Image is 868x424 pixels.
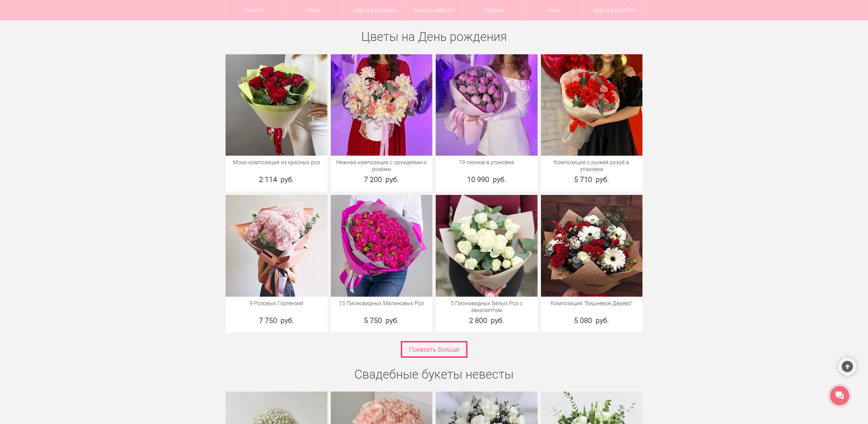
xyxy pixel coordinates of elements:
[401,341,467,358] a: Показать больше
[354,367,514,382] a: Свадебные букеты невесты
[436,54,538,156] img: 19 пионов в упаковке
[331,195,433,297] img: 15 Пионовидных Малиновых Роз
[439,300,534,314] a: 5 Пионовидных Белых Роз с эвкалиптом
[436,174,538,185] div: 10 990 руб.
[334,159,429,173] a: Нежная композиция с орхидеями и розами
[226,174,327,185] div: 2 114 руб.
[544,159,639,173] a: Композиция с рыжей розой в упаковке
[334,300,429,307] a: 15 Пионовидных Малиновых Роз
[331,315,433,326] div: 5 750 руб.
[229,159,324,166] a: Моно композиция из красных роз
[436,315,538,326] div: 2 800 руб.
[226,54,327,156] img: Моно композиция из красных роз
[541,174,643,185] div: 5 710 руб.
[361,30,507,44] a: Цветы на День рождения
[541,195,643,297] img: Композиция "Вишнёвое Дерево"
[436,195,538,297] img: 5 Пионовидных Белых Роз с эвкалиптом
[331,174,433,185] div: 7 200 руб.
[544,300,639,307] a: Композиция "Вишнёвое Дерево"
[541,315,643,326] div: 5 080 руб.
[229,300,324,307] a: 9 Розовых Гортензий
[439,159,534,166] a: 19 пионов в упаковке
[226,195,327,297] img: 9 Розовых Гортензий
[331,54,433,156] img: Нежная композиция с орхидеями и розами
[541,54,643,156] img: Композиция с рыжей розой в упаковке
[226,315,327,326] div: 7 750 руб.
